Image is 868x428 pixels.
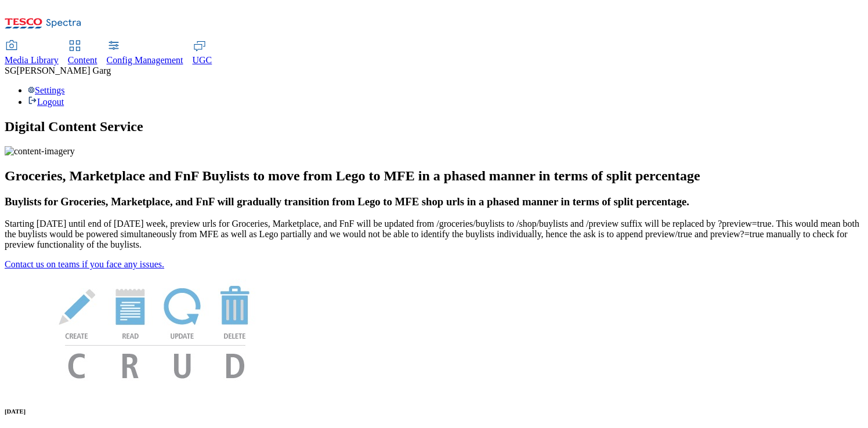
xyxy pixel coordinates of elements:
[5,408,863,415] h6: [DATE]
[5,41,59,66] a: Media Library
[5,66,16,75] span: SG
[107,41,183,66] a: Config Management
[5,259,164,269] a: Contact us on teams if you face any issues.
[5,195,863,208] h3: Buylists for Groceries, Marketplace, and FnF will gradually transition from Lego to MFE shop urls...
[28,85,65,95] a: Settings
[5,55,59,65] span: Media Library
[107,55,183,65] span: Config Management
[28,97,64,107] a: Logout
[193,55,212,65] span: UGC
[16,66,111,75] span: [PERSON_NAME] Garg
[5,270,306,391] img: News Image
[5,119,863,135] h1: Digital Content Service
[5,219,863,250] p: Starting [DATE] until end of [DATE] week, preview urls for Groceries, Marketplace, and FnF will b...
[5,146,75,157] img: content-imagery
[68,41,97,66] a: Content
[193,41,212,66] a: UGC
[5,168,863,184] h2: Groceries, Marketplace and FnF Buylists to move from Lego to MFE in a phased manner in terms of s...
[68,55,97,65] span: Content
